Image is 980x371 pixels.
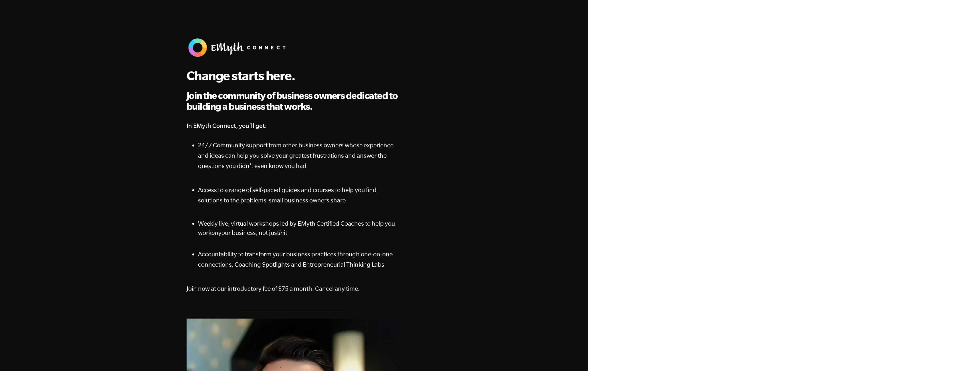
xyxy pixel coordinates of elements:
h4: In EMyth Connect, you'll get: [187,120,402,131]
em: on [211,229,218,236]
img: EMyth Connect Banner w White Text [187,37,290,58]
h1: Change starts here. [187,68,402,83]
span: Accountability to transform your business practices through one-on-one connections, Coaching Spot... [198,251,393,268]
iframe: Chat Widget [951,343,980,371]
p: 24/7 Community support from other business owners whose experience and ideas can help you solve y... [198,140,402,171]
span: it [284,229,287,236]
span: your business, not just [218,229,279,236]
em: in [279,229,284,236]
span: Access to a range of self-paced guides and courses to help you find solutions to the problems sma... [198,186,377,204]
p: Join now at our introductory fee of $75 a month. Cancel any time. [187,283,402,294]
h2: Join the community of business owners dedicated to building a business that works. [187,90,402,112]
span: Weekly live, virtual workshops led by EMyth Certified Coaches to help you work [198,220,395,236]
